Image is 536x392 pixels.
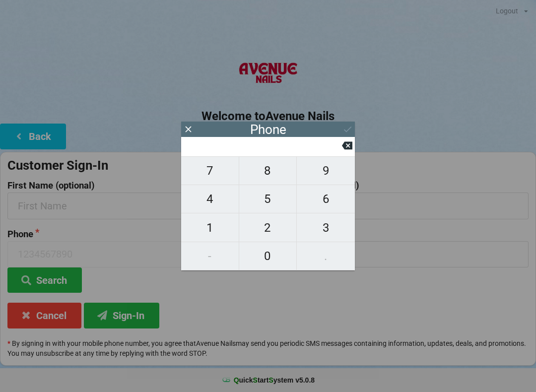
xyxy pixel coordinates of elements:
button: 4 [181,185,239,213]
span: 3 [297,217,355,238]
button: 6 [297,185,355,213]
span: 0 [239,246,297,266]
button: 7 [181,156,239,185]
button: 0 [239,242,297,270]
span: 9 [297,160,355,181]
button: 1 [181,213,239,242]
button: 5 [239,185,297,213]
div: Phone [250,125,286,134]
span: 7 [181,160,239,181]
span: 8 [239,160,297,181]
span: 5 [239,189,297,209]
span: 6 [297,189,355,209]
span: 1 [181,217,239,238]
span: 2 [239,217,297,238]
button: 9 [297,156,355,185]
button: 2 [239,213,297,242]
button: 3 [297,213,355,242]
span: 4 [181,189,239,209]
button: 8 [239,156,297,185]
